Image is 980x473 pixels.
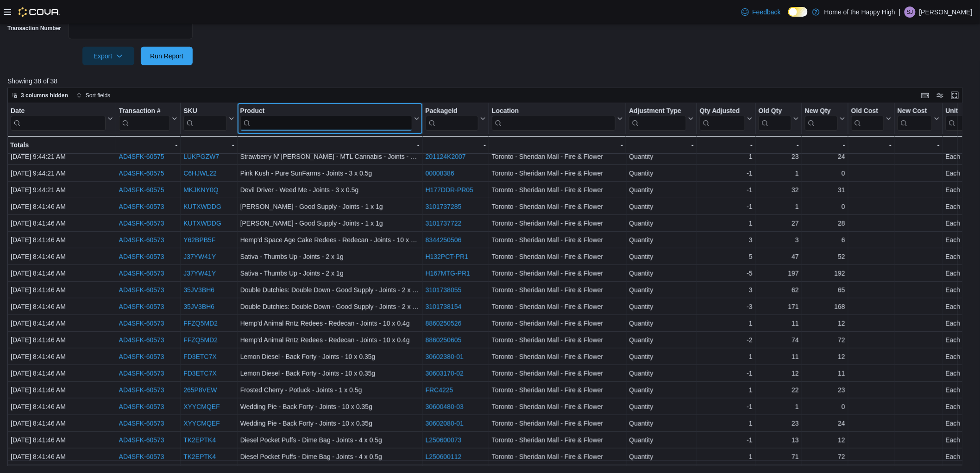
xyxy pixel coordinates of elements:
div: [DATE] 8:41:46 AM [11,201,113,212]
a: AD4SFK-60573 [119,320,164,327]
p: [PERSON_NAME] [919,6,973,18]
div: - [805,139,845,151]
div: 0 [805,201,845,212]
button: Transaction # [119,107,178,131]
a: AD4SFK-60575 [119,170,164,177]
a: TK2EPTK4 [183,436,216,444]
div: Product [240,107,412,116]
div: Quantity [629,435,694,446]
div: 72 [805,451,845,462]
div: Toronto - Sheridan Mall - Fire & Flower [492,318,623,329]
div: 5 [700,251,753,262]
div: SKU URL [183,107,226,131]
div: Quantity [629,301,694,312]
div: 22 [759,385,799,396]
a: AD4SFK-60575 [119,153,164,160]
a: AD4SFK-60573 [119,436,164,444]
div: - [851,139,892,151]
div: -5 [700,268,753,279]
div: Quantity [629,351,694,362]
div: Quantity [629,234,694,246]
div: [DATE] 8:41:46 AM [11,268,113,279]
div: 71 [759,451,799,462]
div: Toronto - Sheridan Mall - Fire & Flower [492,301,623,312]
div: 1 [700,318,753,329]
div: - [119,139,178,151]
div: -1 [700,435,753,446]
div: 1 [700,418,753,429]
div: [DATE] 8:41:46 AM [11,301,113,312]
a: AD4SFK-60573 [119,353,164,360]
div: Sativa - Thumbs Up - Joints - 2 x 1g [240,268,420,279]
a: AD4SFK-60573 [119,253,164,260]
div: Quantity [629,251,694,262]
div: Toronto - Sheridan Mall - Fire & Flower [492,151,623,162]
div: 1 [759,168,799,179]
span: Feedback [753,7,781,17]
a: 3101737285 [426,203,462,210]
a: 00008386 [426,170,454,177]
div: [DATE] 9:44:21 AM [11,168,113,179]
div: Lemon Diesel - Back Forty - Joints - 10 x 0.35g [240,368,420,379]
div: Quantity [629,168,694,179]
a: AD4SFK-60573 [119,286,164,294]
div: 31 [805,184,845,196]
div: Transaction # [119,107,170,116]
div: Double Dutchies: Double Down - Good Supply - Joints - 2 x 1g [240,284,420,296]
div: 3 [700,284,753,296]
a: FFZQ5MD2 [183,336,218,344]
button: Adjustment Type [629,107,694,131]
div: Hemp'd Animal Rntz Redees - Redecan - Joints - 10 x 0.4g [240,334,420,346]
div: Qty Adjusted [700,107,745,116]
div: 23 [805,385,845,396]
button: Product [240,107,420,131]
a: XYYCMQEF [183,403,220,410]
div: [DATE] 8:41:46 AM [11,318,113,329]
a: H177DDR-PR05 [426,186,473,194]
div: Toronto - Sheridan Mall - Fire & Flower [492,284,623,296]
div: 13 [759,435,799,446]
a: 30600480-03 [426,403,464,410]
div: 11 [759,318,799,329]
div: Devil Driver - Weed Me - Joints - 3 x 0.5g [240,184,420,196]
div: 1 [700,151,753,162]
a: FD3ETC7X [183,353,217,360]
a: AD4SFK-60575 [119,186,164,194]
div: 74 [759,334,799,346]
div: - [629,139,694,151]
div: 23 [759,151,799,162]
div: Date [11,107,106,116]
div: Toronto - Sheridan Mall - Fire & Flower [492,401,623,412]
div: - [240,139,420,151]
div: 197 [759,268,799,279]
div: Adjustment Type [629,107,686,131]
div: Frosted Cherry - Potluck - Joints - 1 x 0.5g [240,385,420,396]
div: Date [11,107,106,131]
div: 1 [700,451,753,462]
div: 3 [759,234,799,246]
div: Double Dutchies: Double Down - Good Supply - Joints - 2 x 1g [240,301,420,312]
input: Dark Mode [788,7,808,17]
a: KUTXWDDG [183,220,221,227]
span: Export [88,47,129,65]
div: - [700,139,753,151]
div: 62 [759,284,799,296]
div: Toronto - Sheridan Mall - Fire & Flower [492,218,623,229]
div: Toronto - Sheridan Mall - Fire & Flower [492,268,623,279]
div: 65 [805,284,845,296]
button: Run Report [141,47,193,65]
div: Toronto - Sheridan Mall - Fire & Flower [492,184,623,196]
div: -1 [700,401,753,412]
div: 24 [805,151,845,162]
div: - [759,139,799,151]
button: PackageId [426,107,486,131]
div: Toronto - Sheridan Mall - Fire & Flower [492,351,623,362]
div: Pink Kush - Pure SunFarms - Joints - 3 x 0.5g [240,168,420,179]
a: AD4SFK-60573 [119,303,164,310]
div: 0 [805,168,845,179]
div: [DATE] 8:41:46 AM [11,218,113,229]
a: FRC4225 [426,386,453,394]
a: MKJKNY0Q [183,186,218,194]
a: L250600073 [426,436,462,444]
div: New Qty [805,107,838,131]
